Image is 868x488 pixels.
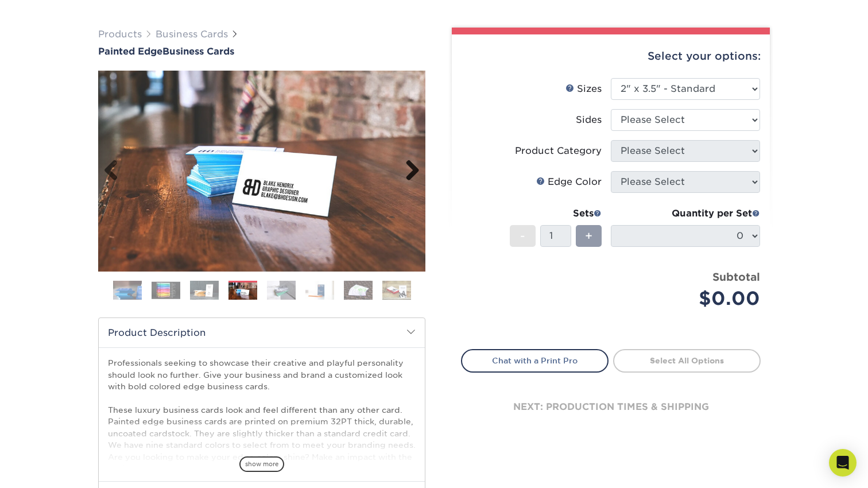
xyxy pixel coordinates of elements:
[829,449,857,477] div: Open Intercom Messenger
[99,318,425,347] h2: Product Description
[712,270,760,283] strong: Subtotal
[611,207,760,220] div: Quantity per Set
[113,276,142,305] img: Business Cards 01
[536,175,602,189] div: Edge Color
[152,281,180,299] img: Business Cards 02
[98,46,162,57] span: Painted Edge
[520,227,525,245] span: -
[565,82,602,96] div: Sizes
[98,46,425,57] a: Painted EdgeBusiness Cards
[98,58,425,284] img: Painted Edge 04
[619,285,760,312] div: $0.00
[239,456,284,472] span: show more
[98,29,142,40] a: Products
[267,280,296,300] img: Business Cards 05
[585,227,592,245] span: +
[98,46,425,57] h1: Business Cards
[382,280,411,300] img: Business Cards 08
[461,373,761,441] div: next: production times & shipping
[305,280,334,300] img: Business Cards 06
[510,207,602,220] div: Sets
[613,349,761,372] a: Select All Options
[515,144,602,158] div: Product Category
[344,280,373,300] img: Business Cards 07
[461,349,609,372] a: Chat with a Print Pro
[190,280,219,300] img: Business Cards 03
[156,29,228,40] a: Business Cards
[461,34,761,78] div: Select your options:
[576,113,602,127] div: Sides
[228,281,257,301] img: Business Cards 04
